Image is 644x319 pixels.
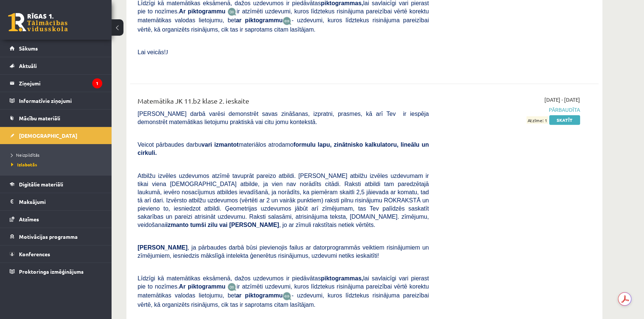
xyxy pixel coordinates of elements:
a: Konferences [10,245,102,263]
span: , ja pārbaudes darbā būsi pievienojis failus ar datorprogrammās veiktiem risinājumiem un zīmējumi... [138,244,429,259]
span: Neizpildītās [11,152,39,158]
span: Motivācijas programma [19,233,78,240]
span: Līdzīgi kā matemātikas eksāmenā, dažos uzdevumos ir piedāvātas lai savlaicīgi vari pierast pie to... [138,275,429,290]
b: Ar piktogrammu [179,8,225,14]
legend: Maksājumi [19,193,102,210]
a: Sākums [10,40,102,57]
a: Rīgas 1. Tālmācības vidusskola [8,13,68,32]
span: Proktoringa izmēģinājums [19,268,84,275]
a: Motivācijas programma [10,228,102,245]
div: Matemātika JK 11.b2 klase 2. ieskaite [138,96,429,110]
span: Atzīmes [19,216,39,222]
span: Lai veicās! [138,49,166,55]
span: [DATE] - [DATE] [544,96,580,104]
span: J [166,49,168,55]
i: 1 [92,78,102,88]
b: piktogrammas, [321,275,363,281]
span: Digitālie materiāli [19,181,63,188]
span: - uzdevumi, kuros līdztekus risinājuma pareizībai vērtē, kā organizēts risinājums, cik tas ir sap... [138,17,429,32]
b: ar piktogrammu [236,17,283,23]
a: Izlabotās [11,161,104,168]
img: JfuEzvunn4EvwAAAAASUVORK5CYII= [228,7,236,16]
img: wKvN42sLe3LLwAAAABJRU5ErkJggg== [283,17,292,25]
span: Atzīme: 1 [527,116,548,124]
a: Mācību materiāli [10,110,102,127]
a: [DEMOGRAPHIC_DATA] [10,127,102,144]
span: Mācību materiāli [19,115,60,121]
legend: Ziņojumi [19,75,102,92]
a: Neizpildītās [11,152,104,158]
span: Aktuāli [19,62,37,69]
img: JfuEzvunn4EvwAAAAASUVORK5CYII= [228,283,236,291]
a: Skatīt [549,115,580,125]
b: izmanto [166,222,189,228]
b: vari izmantot [202,141,239,148]
span: Sākums [19,45,38,52]
span: Atbilžu izvēles uzdevumos atzīmē tavuprāt pareizo atbildi. [PERSON_NAME] atbilžu izvēles uzdevuma... [138,173,429,228]
a: Informatīvie ziņojumi [10,92,102,109]
span: Izlabotās [11,162,37,167]
a: Digitālie materiāli [10,176,102,193]
span: ir atzīmēti uzdevumi, kuros līdztekus risinājuma pareizībai vērtē korektu matemātikas valodas lie... [138,8,429,23]
span: - uzdevumi, kuros līdztekus risinājuma pareizībai vērtē, kā organizēts risinājums, cik tas ir sap... [138,292,429,307]
a: Maksājumi [10,193,102,210]
b: tumši zilu vai [PERSON_NAME] [190,222,279,228]
span: ir atzīmēti uzdevumi, kuros līdztekus risinājuma pareizībai vērtē korektu matemātikas valodas lie... [138,283,429,299]
a: Ziņojumi1 [10,75,102,92]
span: Konferences [19,251,50,257]
span: [PERSON_NAME] darbā varēsi demonstrēt savas zināšanas, izpratni, prasmes, kā arī Tev ir iespēja d... [138,111,429,125]
img: wKvN42sLe3LLwAAAABJRU5ErkJggg== [283,292,292,300]
a: Aktuāli [10,57,102,74]
b: Ar piktogrammu [179,283,225,290]
span: [DEMOGRAPHIC_DATA] [19,132,77,139]
a: Atzīmes [10,211,102,228]
span: Pārbaudīta [440,106,580,114]
span: [PERSON_NAME] [138,244,187,251]
a: Proktoringa izmēģinājums [10,263,102,280]
span: Veicot pārbaudes darbu materiālos atrodamo [138,141,429,156]
legend: Informatīvie ziņojumi [19,92,102,109]
b: ar piktogrammu [236,292,283,299]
